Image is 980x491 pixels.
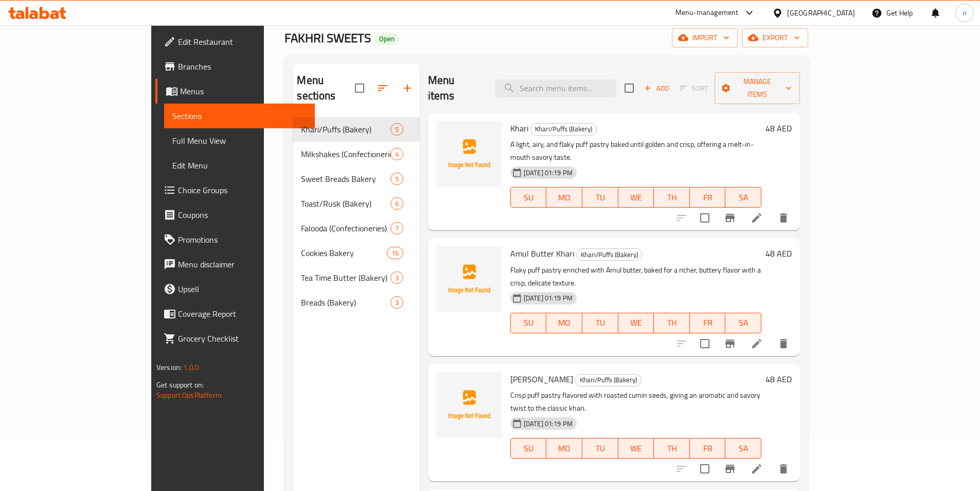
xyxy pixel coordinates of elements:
[654,438,690,459] button: TH
[293,265,419,290] div: Tea Time Butter (Bakery)3
[658,190,686,205] span: TH
[582,438,618,459] button: TU
[301,272,390,284] span: Tea Time Butter (Bakery)
[718,456,742,481] button: Branch-specific-item
[510,138,761,164] p: A light, airy, and flaky puff pastry baked until golden and crisp, offering a melt-in-mouth savor...
[155,178,315,202] a: Choice Groups
[622,315,650,330] span: WE
[520,293,577,303] span: [DATE] 01:19 PM
[582,187,618,208] button: TU
[375,35,399,43] span: Open
[301,173,390,185] span: Sweet Breads Bakery
[172,110,307,122] span: Sections
[390,197,403,210] div: items
[301,247,386,259] span: Cookies Bakery
[390,173,403,185] div: items
[694,190,722,205] span: FR
[550,441,578,456] span: MO
[723,75,792,101] span: Manage items
[301,148,390,160] div: Milkshakes (Confectioneries)
[391,273,403,283] span: 3
[510,246,574,261] span: Amul Butter Khari
[164,128,315,153] a: Full Menu View
[771,456,796,481] button: delete
[510,264,761,290] p: Flaky puff pastry enriched with Amul butter, baked for a richer, buttery flavor with a crisp, del...
[155,277,315,301] a: Upsell
[725,438,761,459] button: SA
[155,252,315,277] a: Menu disclaimer
[510,371,573,387] span: [PERSON_NAME]
[729,315,757,330] span: SA
[694,207,716,229] span: Select to update
[293,113,419,319] nav: Menu sections
[510,187,547,208] button: SU
[673,80,715,96] span: Select section first
[155,301,315,326] a: Coverage Report
[586,190,614,205] span: TU
[178,283,307,295] span: Upsell
[390,148,403,160] div: items
[178,308,307,320] span: Coverage Report
[771,331,796,356] button: delete
[391,199,403,209] span: 6
[293,117,419,142] div: Khari/Puffs (Bakery)5
[622,190,650,205] span: WE
[395,76,420,100] button: Add section
[718,206,742,230] button: Branch-specific-item
[690,187,726,208] button: FR
[654,313,690,333] button: TH
[751,463,763,475] a: Edit menu item
[725,187,761,208] button: SA
[729,441,757,456] span: SA
[156,378,204,392] span: Get support on:
[387,248,403,258] span: 16
[694,441,722,456] span: FR
[164,104,315,128] a: Sections
[375,33,399,45] div: Open
[729,190,757,205] span: SA
[301,222,390,234] span: Falooda (Confectioneries)
[293,241,419,265] div: Cookies Bakery16
[155,29,315,54] a: Edit Restaurant
[675,7,739,19] div: Menu-management
[390,123,403,136] div: items
[715,72,800,104] button: Manage items
[391,224,403,233] span: 7
[391,298,403,308] span: 3
[530,123,597,136] div: Khari/Puffs (Bakery)
[586,441,614,456] span: TU
[178,258,307,270] span: Menu disclaimer
[301,123,390,136] span: Khari/Puffs (Bakery)
[180,85,307,97] span: Menus
[575,374,642,386] div: Khari/Puffs (Bakery)
[618,187,654,208] button: WE
[531,123,596,135] span: Khari/Puffs (Bakery)
[178,184,307,196] span: Choice Groups
[172,134,307,147] span: Full Menu View
[771,206,796,230] button: delete
[725,313,761,333] button: SA
[546,187,582,208] button: MO
[293,216,419,241] div: Falooda (Confectioneries)7
[586,315,614,330] span: TU
[155,227,315,252] a: Promotions
[550,315,578,330] span: MO
[301,296,390,309] span: Breads (Bakery)
[694,333,716,354] span: Select to update
[546,438,582,459] button: MO
[694,315,722,330] span: FR
[618,77,640,99] span: Select section
[436,246,502,312] img: Amul Butter Khari
[155,326,315,351] a: Grocery Checklist
[370,76,395,100] span: Sort sections
[156,361,182,374] span: Version:
[293,290,419,315] div: Breads (Bakery)3
[390,272,403,284] div: items
[680,31,729,44] span: import
[391,149,403,159] span: 4
[750,31,800,44] span: export
[293,142,419,166] div: Milkshakes (Confectioneries)4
